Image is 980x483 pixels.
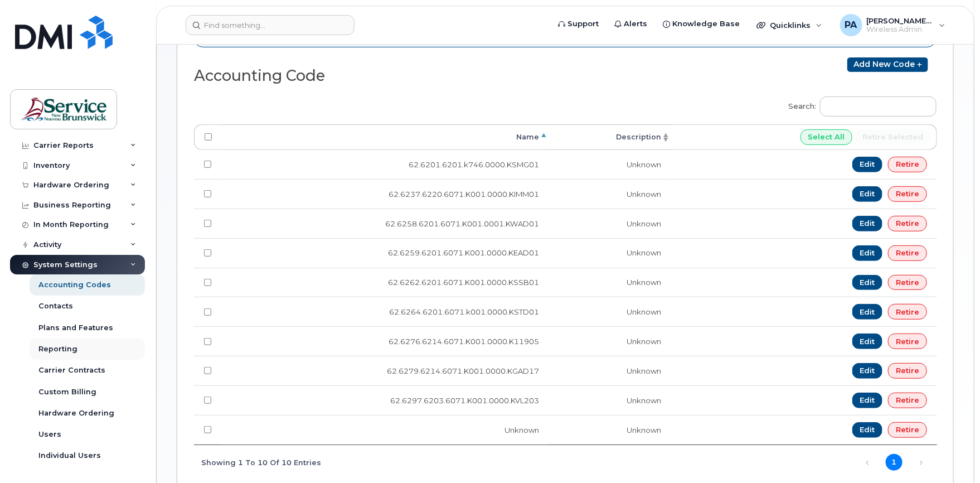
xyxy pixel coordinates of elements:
[549,356,671,385] td: Unknown
[194,67,556,84] h2: Accounting Code
[749,14,830,36] div: Quicklinks
[549,150,671,179] td: Unknown
[852,245,883,261] a: Edit
[867,16,934,25] span: [PERSON_NAME] (PETL/EPFT)
[820,96,937,117] input: Search:
[888,186,927,202] a: Retire
[888,422,927,438] a: Retire
[672,18,740,30] span: Knowledge Base
[549,415,671,445] td: Unknown
[886,454,903,471] a: 1
[549,124,671,150] th: Description: activate to sort column ascending
[832,14,953,36] div: Prosha, Anna (PETL/EPFT)
[852,334,883,349] a: Edit
[888,216,927,231] a: Retire
[852,216,883,231] a: Edit
[222,238,549,268] td: 62.6259.6201.6071.K001.0000.KEAD01
[549,385,671,415] td: Unknown
[847,57,928,72] a: Add new code
[845,18,857,32] span: PA
[549,326,671,356] td: Unknown
[913,455,929,471] a: Next
[852,304,883,320] a: Edit
[888,304,927,320] a: Retire
[549,179,671,209] td: Unknown
[222,124,549,150] th: Name: activate to sort column descending
[624,18,647,30] span: Alerts
[801,129,853,145] input: Select All
[222,179,549,209] td: 62.6237.6220.6071.K001.0000.KIMM01
[549,209,671,238] td: Unknown
[549,238,671,268] td: Unknown
[222,268,549,297] td: 62.6262.6201.6071.K001.0000.KSSB01
[549,268,671,297] td: Unknown
[888,245,927,261] a: Retire
[549,297,671,326] td: Unknown
[222,356,549,385] td: 62.6279.6214.6071.K001.0000.KGAD17
[888,334,927,349] a: Retire
[222,415,549,445] td: Unknown
[852,186,883,202] a: Edit
[859,455,876,471] a: Previous
[888,363,927,379] a: Retire
[770,21,811,30] span: Quicklinks
[186,15,355,35] input: Find something...
[852,363,883,379] a: Edit
[867,25,934,34] span: Wireless Admin
[852,157,883,172] a: Edit
[222,209,549,238] td: 62.6258.6201.6071.K001.0001.KWAD01
[607,13,655,35] a: Alerts
[888,393,927,408] a: Retire
[222,297,549,326] td: 62.6264.6201.6071.k001.0000.KSTD01
[782,89,937,120] label: Search:
[194,452,321,471] div: Showing 1 to 10 of 10 entries
[888,275,927,291] a: Retire
[222,326,549,356] td: 62.6276.6214.6071.K001.0000.K11905
[888,157,927,172] a: Retire
[655,13,748,35] a: Knowledge Base
[852,393,883,408] a: Edit
[852,275,883,291] a: Edit
[852,422,883,438] a: Edit
[222,385,549,415] td: 62.6297.6203.6071.K001.0000.KVL203
[550,13,607,35] a: Support
[222,150,549,179] td: 62.6201.6201.k746.0000.KSMG01
[567,18,599,30] span: Support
